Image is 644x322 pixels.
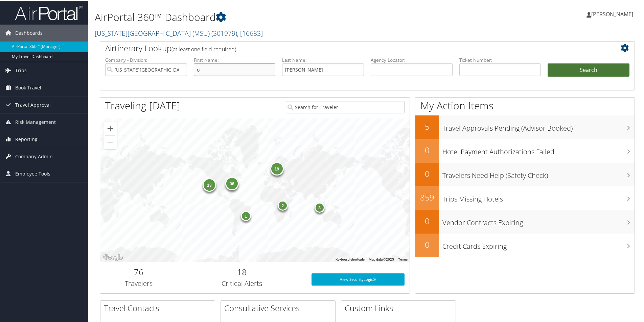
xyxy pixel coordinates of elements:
[105,42,585,53] h2: Airtinerary Lookup
[105,278,172,288] h3: Travelers
[415,138,635,162] a: 0Hotel Payment Authorizations Failed
[225,176,239,190] div: 38
[270,161,284,175] div: 19
[171,45,236,52] span: (at least one field required)
[15,96,51,113] span: Travel Approval
[211,28,237,37] span: ( 301979 )
[415,215,439,226] h2: 0
[315,202,325,212] div: 3
[15,130,38,147] span: Reporting
[415,167,439,179] h2: 0
[586,3,640,24] a: [PERSON_NAME]
[345,302,456,313] h2: Custom Links
[415,233,635,257] a: 0Credit Cards Expiring
[105,266,172,277] h2: 76
[415,238,439,250] h2: 0
[442,167,635,180] h3: Travelers Need Help (Safety Check)
[442,190,635,203] h3: Trips Missing Hotels
[336,257,365,261] button: Keyboard shortcuts
[442,214,635,227] h3: Vendor Contracts Expiring
[102,252,124,261] img: Google
[415,209,635,233] a: 0Vendor Contracts Expiring
[241,210,251,220] div: 1
[102,252,124,261] a: Open this area in Google Maps (opens a new window)
[415,186,635,209] a: 859Trips Missing Hotels
[95,28,263,37] a: [US_STATE][GEOGRAPHIC_DATA] (MSU)
[398,257,408,261] a: Terms (opens in new tab)
[591,10,633,17] span: [PERSON_NAME]
[104,302,215,313] h2: Travel Contacts
[442,238,635,250] h3: Credit Cards Expiring
[282,56,364,63] label: Last Name:
[415,144,439,155] h2: 0
[15,113,56,130] span: Risk Management
[183,266,301,277] h2: 18
[15,147,53,164] span: Company Admin
[237,28,263,37] span: , [ 16683 ]
[442,143,635,156] h3: Hotel Payment Authorizations Failed
[415,162,635,186] a: 0Travelers Need Help (Safety Check)
[278,199,288,210] div: 2
[15,165,50,182] span: Employee Tools
[548,63,629,76] button: Search
[194,56,276,63] label: First Name:
[286,100,405,113] input: Search for Traveler
[15,79,41,96] span: Book Travel
[459,56,541,63] label: Ticket Number:
[415,120,439,132] h2: 5
[369,257,394,261] span: Map data ©2025
[415,115,635,138] a: 5Travel Approvals Pending (Advisor Booked)
[224,302,335,313] h2: Consultative Services
[15,24,43,41] span: Dashboards
[442,119,635,132] h3: Travel Approvals Pending (Advisor Booked)
[105,56,187,63] label: Company - Division:
[415,98,635,112] h1: My Action Items
[15,4,83,20] img: airportal-logo.png
[312,273,405,285] a: View SecurityLogic®
[95,9,458,24] h1: AirPortal 360™ Dashboard
[103,121,117,135] button: Zoom in
[371,56,453,63] label: Agency Locator:
[415,191,439,203] h2: 859
[183,278,301,288] h3: Critical Alerts
[105,98,180,112] h1: Traveling [DATE]
[203,178,216,191] div: 13
[103,135,117,149] button: Zoom out
[15,61,27,78] span: Trips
